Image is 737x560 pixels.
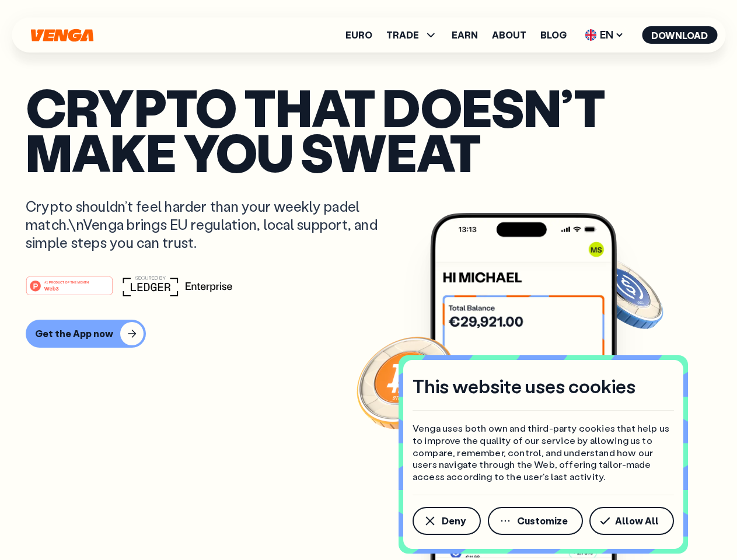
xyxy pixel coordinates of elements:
span: TRADE [386,28,438,42]
button: Download [642,26,717,44]
div: Get the App now [35,328,113,339]
p: Crypto that doesn’t make you sweat [26,85,711,174]
button: Get the App now [26,320,146,348]
p: Crypto shouldn’t feel harder than your weekly padel match.\nVenga brings EU regulation, local sup... [26,197,394,252]
img: USDC coin [582,251,666,335]
span: TRADE [386,30,419,40]
span: EN [581,26,628,44]
tspan: #1 PRODUCT OF THE MONTH [44,280,89,283]
img: Bitcoin [354,330,459,435]
h4: This website uses cookies [413,374,635,398]
span: Customize [517,516,568,526]
img: flag-uk [585,29,596,41]
button: Customize [488,507,583,535]
span: Allow All [615,516,659,526]
p: Venga uses both own and third-party cookies that help us to improve the quality of our service by... [413,422,674,483]
a: Blog [540,30,567,40]
a: Earn [452,30,478,40]
button: Deny [413,507,481,535]
button: Allow All [589,507,674,535]
a: #1 PRODUCT OF THE MONTHWeb3 [26,283,113,298]
svg: Home [29,29,95,42]
a: About [492,30,526,40]
a: Get the App now [26,320,711,348]
a: Euro [345,30,372,40]
tspan: Web3 [44,285,59,291]
span: Deny [442,516,466,526]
